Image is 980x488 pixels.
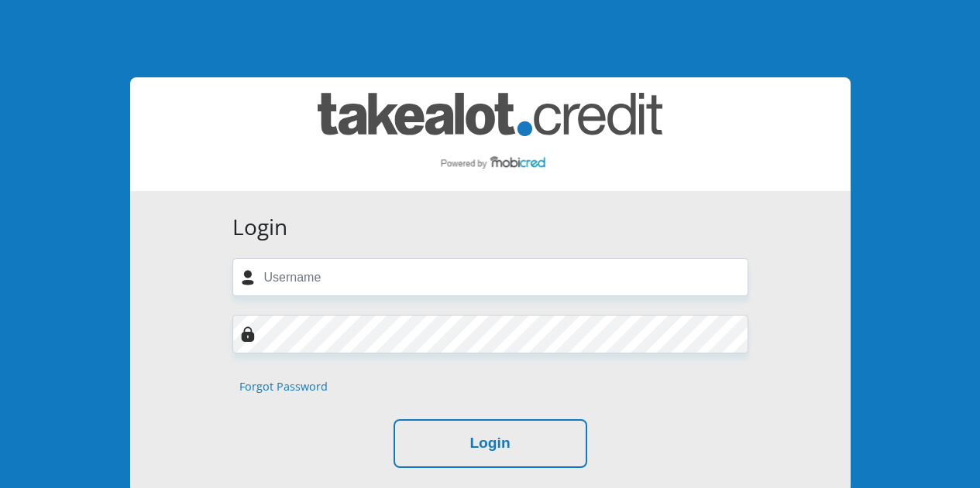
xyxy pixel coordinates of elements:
[232,214,748,241] h3: Login
[239,378,328,395] a: Forgot Password
[318,93,662,176] img: takealot_credit logo
[240,326,256,342] img: Image
[240,270,256,285] img: user-icon image
[232,258,748,296] input: Username
[394,419,587,468] button: Login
